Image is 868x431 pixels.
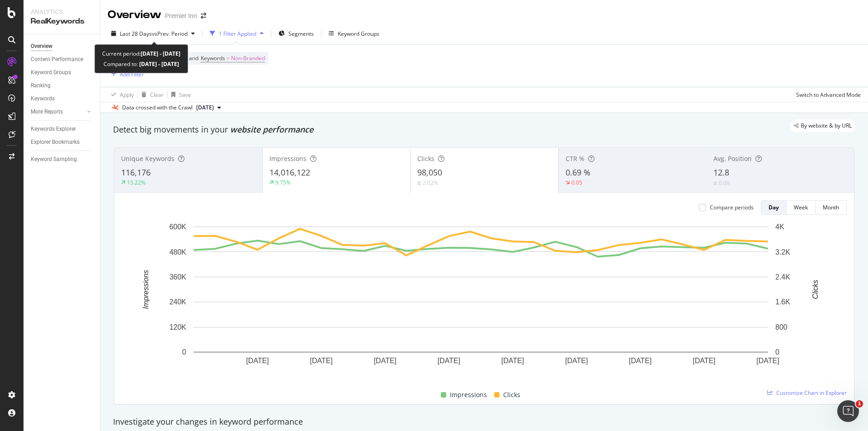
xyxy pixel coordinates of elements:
[31,7,93,16] div: Analytics
[775,298,790,306] text: 1.6K
[816,200,847,215] button: Month
[31,124,76,134] div: Keywords Explorer
[794,204,808,211] div: Week
[120,30,152,38] span: Last 28 Days
[275,26,317,41] button: Segments
[206,26,267,41] button: 1 Filter Applied
[769,204,779,211] div: Day
[31,137,80,147] div: Explorer Bookmarks
[108,26,198,41] button: Last 28 DaysvsPrev. Period
[837,400,859,422] iframe: Intercom live chat
[713,182,717,185] img: Equal
[141,50,180,57] b: [DATE] - [DATE]
[179,91,191,99] div: Save
[189,54,198,62] span: and
[787,200,816,215] button: Week
[170,273,187,281] text: 360K
[756,357,779,365] text: [DATE]
[219,30,256,38] div: 1 Filter Applied
[417,182,421,185] img: Equal
[423,179,438,187] div: 2.02%
[170,323,187,331] text: 120K
[108,69,144,80] button: Add Filter
[127,179,146,186] div: 15.22%
[122,222,840,379] svg: A chart.
[796,91,861,99] div: Switch to Advanced Mode
[120,71,144,78] div: Add Filter
[193,102,225,113] button: [DATE]
[438,357,460,365] text: [DATE]
[231,52,265,65] span: Non-Branded
[31,81,51,90] div: Ranking
[856,400,863,407] span: 1
[138,87,164,102] button: Clear
[31,107,85,117] a: More Reports
[275,179,291,186] div: 9.75%
[113,416,855,428] div: Investigate your changes in keyword performance
[338,30,379,38] div: Keyword Groups
[138,60,179,68] b: [DATE] - [DATE]
[165,11,197,20] div: Premier Inn
[142,270,150,309] text: Impressions
[31,42,94,51] a: Overview
[246,357,269,365] text: [DATE]
[710,204,754,211] div: Compare periods
[793,87,861,102] button: Switch to Advanced Mode
[775,348,779,356] text: 0
[761,200,787,215] button: Day
[713,167,729,178] span: 12.8
[104,59,179,69] div: Compared to:
[775,273,790,281] text: 2.4K
[417,154,434,163] span: Clicks
[775,248,790,256] text: 3.2K
[31,16,93,27] div: RealKeywords
[31,155,77,164] div: Keyword Sampling
[170,298,187,306] text: 240K
[31,55,94,64] a: Content Performance
[152,30,188,38] span: vs Prev. Period
[226,54,230,62] span: =
[767,389,847,397] a: Customize Chart in Explorer
[823,204,839,211] div: Month
[108,87,134,102] button: Apply
[776,389,847,397] span: Customize Chart in Explorer
[182,348,186,356] text: 0
[801,123,852,128] span: By website & by URL
[713,154,752,163] span: Avg. Position
[170,248,187,256] text: 480K
[811,280,819,299] text: Clicks
[31,124,94,134] a: Keywords Explorer
[31,155,94,164] a: Keyword Sampling
[450,389,487,400] span: Impressions
[168,87,191,102] button: Save
[288,30,314,38] span: Segments
[269,167,310,178] span: 14,016,122
[121,154,175,163] span: Unique Keywords
[566,167,590,178] span: 0.69 %
[31,107,63,117] div: More Reports
[108,7,161,23] div: Overview
[269,154,307,163] span: Impressions
[790,119,855,132] div: legacy label
[325,26,383,41] button: Keyword Groups
[121,167,151,178] span: 116,176
[120,91,134,99] div: Apply
[31,94,55,104] div: Keywords
[31,55,83,64] div: Content Performance
[374,357,396,365] text: [DATE]
[503,389,520,400] span: Clicks
[31,137,94,147] a: Explorer Bookmarks
[775,223,784,231] text: 4K
[310,357,333,365] text: [DATE]
[31,42,52,51] div: Overview
[693,357,715,365] text: [DATE]
[417,167,442,178] span: 98,050
[501,357,524,365] text: [DATE]
[629,357,651,365] text: [DATE]
[565,357,588,365] text: [DATE]
[102,48,180,59] div: Current period:
[196,104,214,112] span: 2025 Sep. 1st
[201,13,206,19] div: arrow-right-arrow-left
[201,54,225,62] span: Keywords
